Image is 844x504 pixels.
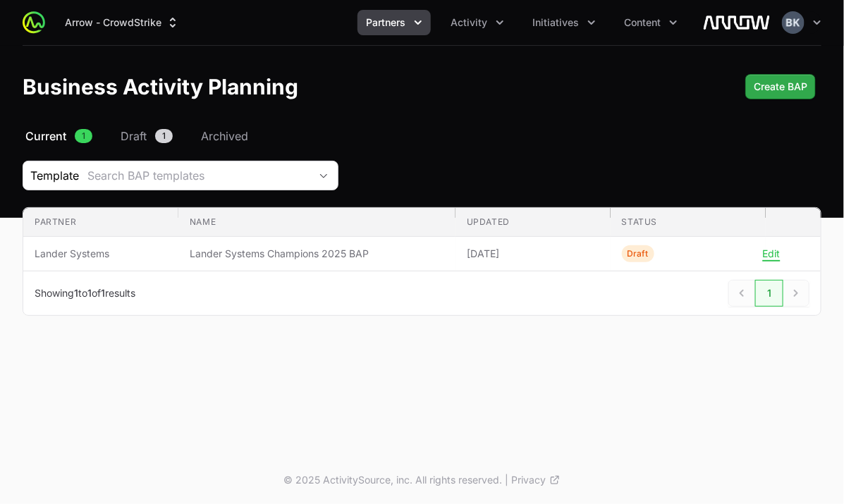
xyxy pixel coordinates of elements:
[23,161,821,190] section: Business Activity Plan Filters
[532,16,579,30] span: Initiatives
[745,74,816,99] button: Create BAP
[703,8,771,37] img: Arrow
[616,10,686,35] div: Content menu
[101,287,105,299] span: 1
[75,129,92,143] span: 1
[87,287,92,299] span: 1
[155,129,173,143] span: 1
[524,10,604,35] div: Initiatives menu
[198,128,251,145] a: Archived
[79,161,338,190] button: Search BAP templates
[357,10,431,35] button: Partners
[118,128,176,145] a: Draft1
[624,16,661,30] span: Content
[87,167,310,184] div: Search BAP templates
[366,16,405,30] span: Partners
[23,207,821,316] section: Business Activity Plan Submissions
[442,10,513,35] button: Activity
[56,10,188,35] button: Arrow - CrowdStrike
[178,208,455,237] th: Name
[74,287,78,299] span: 1
[763,247,781,260] button: Edit
[357,10,431,35] div: Partners menu
[56,10,188,35] div: Supplier switch menu
[754,78,807,95] span: Create BAP
[755,280,783,307] a: 1
[442,10,513,35] div: Activity menu
[616,10,686,35] button: Content
[782,11,805,34] img: Brittany Karno
[190,247,444,261] span: Lander Systems Champions 2025 BAP
[23,128,821,145] nav: Business Activity Plan Navigation navigation
[23,74,298,99] h1: Business Activity Planning
[451,16,487,30] span: Activity
[121,128,147,145] span: Draft
[455,208,611,237] th: Updated
[611,208,766,237] th: Status
[25,128,66,145] span: Current
[23,128,95,145] a: Current1
[506,473,509,487] span: |
[201,128,248,145] span: Archived
[745,74,816,99] div: Primary actions
[512,473,561,487] a: Privacy
[524,10,604,35] button: Initiatives
[23,208,178,237] th: Partner
[35,247,167,261] span: Lander Systems
[35,286,135,300] p: Showing to of results
[467,247,599,261] span: [DATE]
[23,167,79,184] span: Template
[45,10,686,35] div: Main navigation
[23,11,45,34] img: ActivitySource
[284,473,503,487] p: © 2025 ActivitySource, inc. All rights reserved.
